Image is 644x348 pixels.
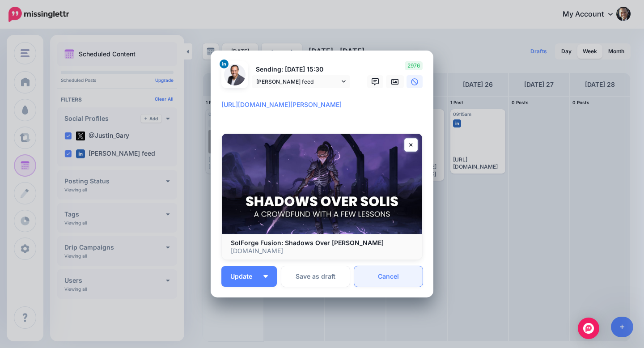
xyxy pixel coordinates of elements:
[281,266,350,287] button: Save as draft
[252,64,350,75] p: Sending: [DATE] 15:30
[578,318,599,339] div: Open Intercom Messenger
[231,247,413,255] p: [DOMAIN_NAME]
[231,239,384,246] b: SolForge Fusion: Shadows Over [PERSON_NAME]
[405,61,423,70] span: 2976
[256,77,339,86] span: [PERSON_NAME] feed
[354,266,423,287] a: Cancel
[263,275,268,278] img: arrow-down-white.png
[224,64,246,85] img: 1713975767145-37900.png
[252,75,350,88] a: [PERSON_NAME] feed
[222,134,422,234] img: SolForge Fusion: Shadows Over Solis
[221,266,277,287] button: Update
[230,273,259,280] span: Update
